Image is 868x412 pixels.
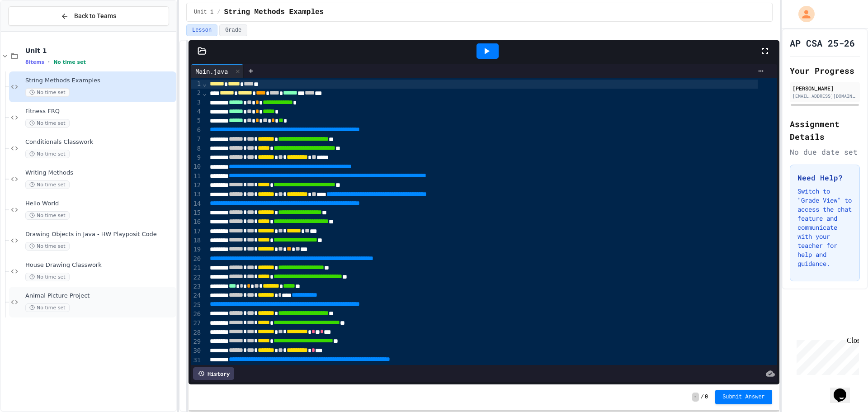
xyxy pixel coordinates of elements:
[701,393,704,401] span: /
[191,98,202,107] div: 3
[722,393,765,401] span: Submit Answer
[8,6,169,26] button: Back to Teams
[715,390,772,404] button: Submit Answer
[191,245,202,254] div: 19
[186,24,217,36] button: Lesson
[202,80,207,87] span: Fold line
[191,328,202,337] div: 28
[25,211,70,220] span: No time set
[219,24,247,36] button: Grade
[224,7,324,18] span: String Methods Examples
[25,231,175,238] span: Drawing Objects in Java - HW Playposit Code
[191,153,202,162] div: 9
[191,291,202,300] div: 24
[790,118,860,143] h2: Assignment Details
[705,393,708,401] span: 0
[191,236,202,245] div: 18
[191,162,202,171] div: 10
[191,208,202,218] div: 15
[191,310,202,319] div: 26
[25,88,70,97] span: No time set
[25,292,175,300] span: Animal Picture Project
[25,169,175,177] span: Writing Methods
[74,11,116,21] span: Back to Teams
[793,93,857,99] div: [EMAIL_ADDRESS][DOMAIN_NAME]
[25,77,175,85] span: String Methods Examples
[25,303,70,312] span: No time set
[25,119,70,128] span: No time set
[191,107,202,116] div: 4
[191,346,202,355] div: 30
[25,180,70,189] span: No time set
[191,116,202,125] div: 5
[191,227,202,236] div: 17
[790,64,860,77] h2: Your Progress
[191,181,202,190] div: 12
[25,242,70,251] span: No time set
[4,4,62,57] div: Chat with us now!Close
[194,9,213,16] span: Unit 1
[25,150,70,158] span: No time set
[789,4,817,24] div: My Account
[191,135,202,144] div: 7
[790,37,855,49] h1: AP CSA 25-26
[217,9,220,16] span: /
[797,187,852,268] p: Switch to "Grade View" to access the chat feature and communicate with your teacher for help and ...
[25,108,175,115] span: Fitness FRQ
[191,273,202,282] div: 22
[191,255,202,264] div: 20
[191,356,202,365] div: 31
[193,367,234,380] div: History
[191,144,202,153] div: 8
[790,147,860,157] div: No due date set
[830,376,859,403] iframe: chat widget
[25,261,175,269] span: House Drawing Classwork
[191,218,202,227] div: 16
[25,138,175,146] span: Conditionals Classwork
[25,47,175,55] span: Unit 1
[191,64,244,78] div: Main.java
[25,273,70,281] span: No time set
[191,190,202,199] div: 13
[25,200,175,208] span: Hello World
[191,337,202,346] div: 29
[202,90,207,97] span: Fold line
[25,59,44,65] span: 8 items
[793,84,857,92] div: [PERSON_NAME]
[797,172,852,183] h3: Need Help?
[191,199,202,208] div: 14
[191,66,232,76] div: Main.java
[191,282,202,291] div: 23
[191,126,202,135] div: 6
[191,301,202,310] div: 25
[191,319,202,328] div: 27
[793,336,859,375] iframe: chat widget
[48,58,50,66] span: •
[191,172,202,181] div: 11
[191,89,202,98] div: 2
[191,80,202,89] div: 1
[692,393,699,402] span: -
[53,59,86,65] span: No time set
[191,264,202,273] div: 21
